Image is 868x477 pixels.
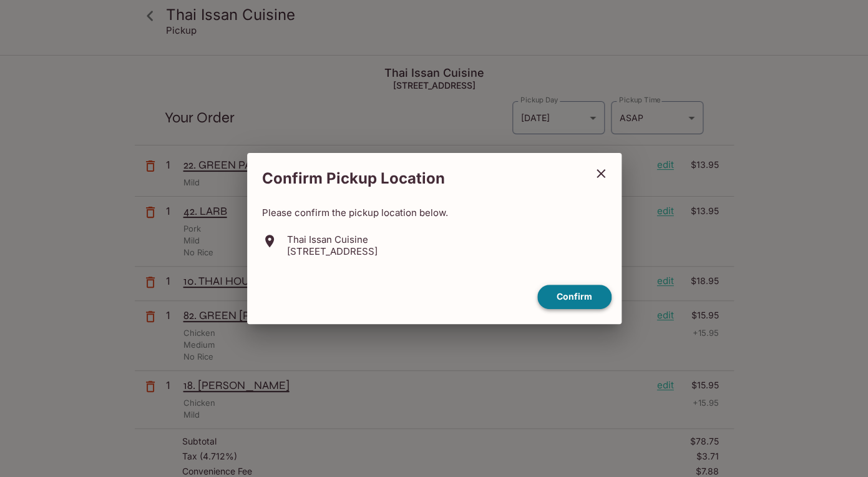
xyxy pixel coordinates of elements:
h2: Confirm Pickup Location [247,163,585,194]
p: Please confirm the pickup location below. [262,207,607,219]
p: Thai Issan Cuisine [287,234,378,245]
button: close [585,158,617,189]
p: [STREET_ADDRESS] [287,245,378,257]
button: confirm [537,285,612,309]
